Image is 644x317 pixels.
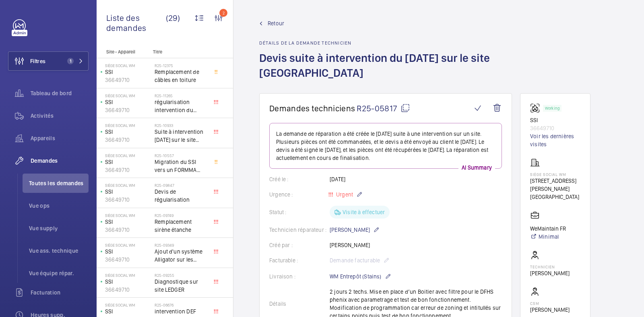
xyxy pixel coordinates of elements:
[30,57,45,65] span: Filtres
[530,177,580,193] p: [STREET_ADDRESS][PERSON_NAME]
[155,183,208,188] h2: R25-09847
[155,98,208,114] span: régularisation intervention du [DATE] [STREET_ADDRESS]
[276,130,495,162] p: La demande de réparation a été créée le [DATE] suite à une intervention sur un site. Plusieurs pi...
[105,226,151,234] p: 36649710
[155,278,208,294] span: Diagnostique sur site LEDGER
[105,196,151,204] p: 36649710
[105,188,151,196] p: SSI
[105,303,151,307] p: Siège social WM
[105,158,151,166] p: SSI
[31,89,89,97] span: Tableau de bord
[155,68,208,84] span: Remplacement de câbles en toiture
[530,269,570,277] p: [PERSON_NAME]
[31,288,89,297] span: Facturation
[105,307,151,315] p: SSI
[105,68,151,76] p: SSI
[105,106,151,114] p: 36649710
[105,93,151,98] p: Siège social WM
[530,233,566,241] a: Minimal
[530,132,580,148] a: Voir les dernières visites
[530,306,570,314] p: [PERSON_NAME]
[155,188,208,204] span: Devis de régularisation
[530,172,580,177] p: Siège social WM
[268,19,284,27] span: Retour
[105,166,151,174] p: 36649710
[31,157,89,165] span: Demandes
[105,218,151,226] p: SSI
[155,123,208,128] h2: R25-10933
[29,179,89,187] span: Toutes les demandes
[8,51,89,71] button: Filtres1
[357,103,410,113] span: R25-05817
[155,218,208,234] span: Remplacement sirène étanche
[105,123,151,128] p: Siège social WM
[259,40,512,46] h2: Détails de la demande technicien
[105,273,151,278] p: Siège social WM
[155,273,208,278] h2: R25-09255
[330,225,380,235] p: [PERSON_NAME]
[29,269,89,277] span: Vue équipe répar.
[105,136,151,144] p: 36649710
[155,158,208,174] span: Migration du SSI vers un FORMMA ECS/CMSI FORTE 360+ANTARES 4
[155,153,208,158] h2: R25-10557
[155,243,208,247] h2: R25-09349
[105,128,151,136] p: SSI
[105,278,151,286] p: SSI
[105,153,151,158] p: Siège social WM
[259,51,512,93] h1: Devis suite à intervention du [DATE] sur le site [GEOGRAPHIC_DATA]
[155,303,208,307] h2: R25-06676
[105,183,151,188] p: Siège social WM
[155,247,208,264] span: Ajout d'un système Alligator sur les portes automatiques de la Maison Sanofi
[97,49,150,55] p: Site - Appareil
[105,243,151,247] p: Siège social WM
[155,63,208,68] h2: R25-12375
[530,225,566,233] p: WeMaintain FR
[105,247,151,256] p: SSI
[105,76,151,84] p: 36649710
[29,202,89,210] span: Vue ops
[29,247,89,255] span: Vue ass. technique
[106,13,166,33] span: Liste des demandes
[105,98,151,106] p: SSI
[105,213,151,218] p: Siège social WM
[530,193,580,201] p: [GEOGRAPHIC_DATA]
[153,49,206,55] p: Titre
[155,128,208,144] span: Suite à intervention [DATE] sur le site LÉGER
[105,256,151,264] p: 36649710
[530,116,580,124] p: SSI
[334,191,353,198] span: Urgent
[545,107,559,110] p: Working
[330,272,391,281] p: WM Entrepôt (Stains)
[530,124,580,132] p: 36649710
[155,93,208,98] h2: R25-11265
[458,164,495,172] p: AI Summary
[31,134,89,142] span: Appareils
[530,264,570,269] p: Technicien
[105,63,151,68] p: Siège social WM
[530,301,570,306] p: CSM
[67,58,74,64] span: 1
[530,103,543,113] img: fire_alarm.svg
[269,103,355,113] span: Demandes techniciens
[31,112,89,120] span: Activités
[29,224,89,232] span: Vue supply
[105,286,151,294] p: 36649710
[155,213,208,218] h2: R25-09749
